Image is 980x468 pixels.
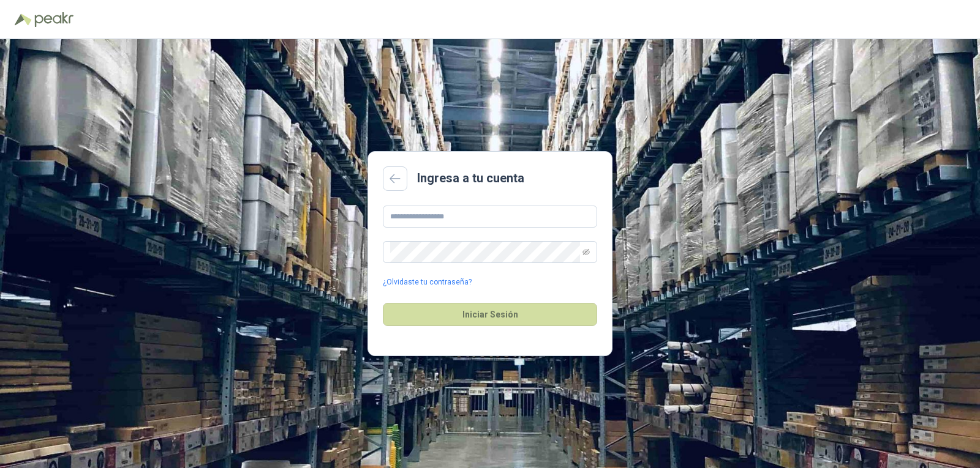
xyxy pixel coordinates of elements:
img: Logo [15,13,32,26]
h2: Ingresa a tu cuenta [417,169,524,188]
button: Iniciar Sesión [383,303,597,326]
img: Peakr [34,12,73,27]
span: eye-invisible [582,248,590,256]
a: ¿Olvidaste tu contraseña? [383,277,472,288]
